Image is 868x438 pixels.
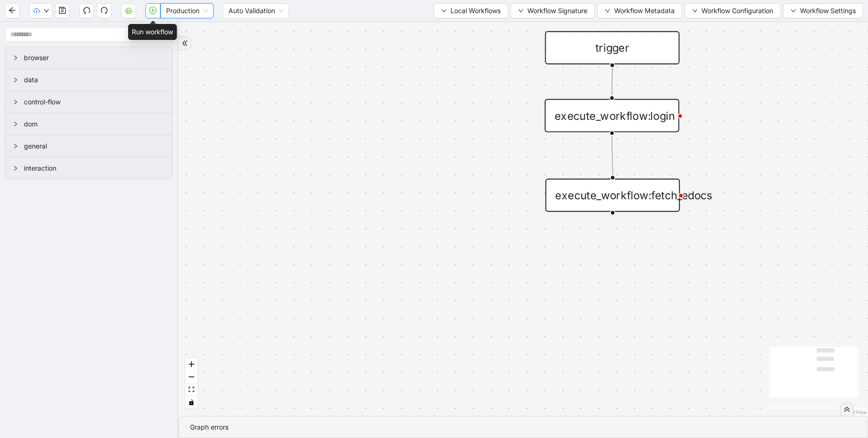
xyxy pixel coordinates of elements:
[597,3,682,18] button: downWorkflow Metadata
[5,91,172,113] div: control-flow
[605,8,610,14] span: down
[842,409,867,415] a: React Flow attribution
[602,225,624,248] span: plus-circle
[185,396,198,409] button: toggle interactivity
[79,3,94,18] button: undo
[24,75,165,85] span: data
[614,6,675,16] span: Workflow Metadata
[701,6,773,16] span: Workflow Configuration
[844,406,850,413] span: double-right
[8,7,16,14] span: arrow-left
[145,3,160,18] button: play-circle
[13,55,18,61] span: right
[24,53,165,63] span: browser
[24,141,165,151] span: general
[33,8,40,14] span: cloud-upload
[791,8,796,14] span: down
[518,8,524,14] span: down
[510,3,595,18] button: downWorkflow Signature
[800,6,856,16] span: Workflow Settings
[5,157,172,179] div: interaction
[100,7,108,14] span: redo
[545,99,679,133] div: execute_workflow:login
[545,179,680,212] div: execute_workflow:fetch_edocsplus-circle
[166,4,208,18] span: Production
[185,358,198,371] button: zoom in
[13,165,18,171] span: right
[5,69,172,91] div: data
[692,8,698,14] span: down
[5,135,172,157] div: general
[685,3,781,18] button: downWorkflow Configuration
[83,7,91,14] span: undo
[545,31,680,64] div: trigger
[450,6,501,16] span: Local Workflows
[149,7,157,14] span: play-circle
[5,3,20,18] button: arrow-left
[128,24,177,40] div: Run workflow
[125,7,132,14] span: cloud-server
[44,8,49,14] span: down
[97,3,112,18] button: redo
[783,3,863,18] button: downWorkflow Settings
[5,113,172,135] div: dom
[228,4,283,18] span: Auto Validation
[55,3,70,18] button: save
[545,179,680,212] div: execute_workflow:fetch_edocs
[434,3,508,18] button: downLocal Workflows
[24,119,165,129] span: dom
[182,40,188,47] span: double-right
[13,99,18,105] span: right
[5,47,172,69] div: browser
[185,371,198,383] button: zoom out
[24,163,165,173] span: interaction
[121,3,136,18] button: cloud-server
[190,422,856,432] div: Graph errors
[185,383,198,396] button: fit view
[29,3,53,18] button: cloud-uploaddown
[13,143,18,149] span: right
[13,121,18,127] span: right
[13,77,18,83] span: right
[441,8,447,14] span: down
[59,7,66,14] span: save
[527,6,587,16] span: Workflow Signature
[24,97,165,107] span: control-flow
